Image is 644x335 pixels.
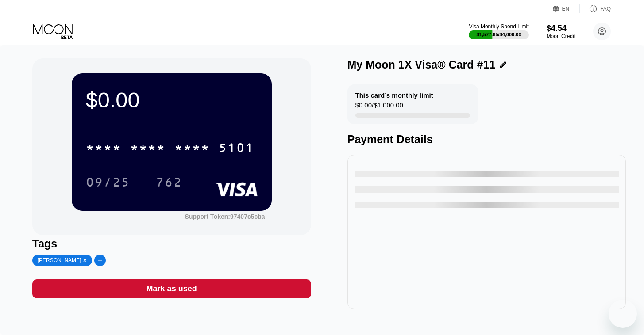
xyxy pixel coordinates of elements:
div: 09/25 [86,176,130,190]
div: EN [553,4,580,13]
div: FAQ [600,6,611,12]
div: This card’s monthly limit [355,91,433,99]
div: Payment Details [347,133,626,146]
div: $1,577.85 / $4,000.00 [477,32,521,37]
div: $0.00 [86,88,258,112]
div: $0.00 / $1,000.00 [355,101,403,113]
div: 09/25 [79,171,137,193]
div: Visa Monthly Spend Limit [469,23,528,30]
div: $4.54 [547,24,575,33]
div: [PERSON_NAME] [38,257,81,263]
div: 5101 [219,142,254,156]
div: Support Token:97407c5cba [185,213,265,220]
div: FAQ [580,4,611,13]
div: Visa Monthly Spend Limit$1,577.85/$4,000.00 [469,23,528,39]
div: Mark as used [147,284,197,294]
div: My Moon 1X Visa® Card #11 [347,58,496,71]
div: EN [562,6,570,12]
div: Mark as used [32,279,311,298]
div: $4.54Moon Credit [547,24,575,39]
div: 762 [156,176,182,190]
div: 762 [149,171,189,193]
div: Support Token: 97407c5cba [185,213,265,220]
iframe: Button to launch messaging window, 1 unread message [609,300,637,328]
iframe: Number of unread messages [621,298,639,307]
div: Moon Credit [547,33,575,39]
div: Tags [32,237,311,250]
